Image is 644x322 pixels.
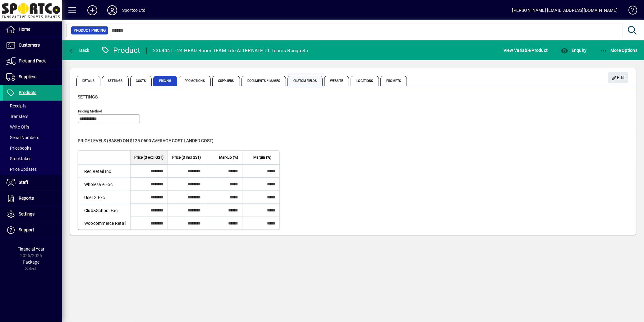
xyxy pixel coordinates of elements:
[179,76,211,86] span: Promotions
[6,146,31,151] span: Pricebooks
[102,76,129,86] span: Settings
[6,167,37,172] span: Price Updates
[502,45,549,56] button: View Variable Product
[351,76,379,86] span: Locations
[608,72,628,83] button: Edit
[19,90,36,95] span: Products
[78,138,214,143] span: Price levels (based on $125.0600 Average cost landed cost)
[153,76,177,86] span: Pricing
[3,132,62,143] a: Serial Numbers
[74,27,106,34] span: Product Pricing
[3,22,62,37] a: Home
[69,48,90,53] span: Back
[3,206,62,222] a: Settings
[19,180,28,185] span: Staff
[598,45,639,56] button: More Options
[62,45,96,56] app-page-header-button: Back
[3,191,62,206] a: Reports
[19,211,34,216] span: Settings
[241,76,286,86] span: Documents / Images
[324,76,349,86] span: Website
[76,76,100,86] span: Details
[172,154,201,161] span: Price ($ incl GST)
[561,48,586,53] span: Enquiry
[6,103,26,108] span: Receipts
[6,114,28,119] span: Transfers
[600,48,638,53] span: More Options
[135,154,164,161] span: Price ($ excl GST)
[6,125,29,129] span: Write Offs
[153,46,309,56] div: 2304441 - 24-HEAD Boom TEAM Lite ALTERNATE L1 Tennis Racquet r
[512,5,618,15] div: [PERSON_NAME] [EMAIL_ADDRESS][DOMAIN_NAME]
[624,1,636,21] a: Knowledge Base
[3,101,62,111] a: Receipts
[254,154,272,161] span: Margin (%)
[78,94,98,99] span: Settings
[3,69,62,85] a: Suppliers
[219,154,238,161] span: Markup (%)
[19,58,46,63] span: Pick and Pack
[67,45,91,56] button: Back
[3,164,62,175] a: Price Updates
[19,74,36,79] span: Suppliers
[78,109,102,113] mat-label: Pricing method
[102,5,122,16] button: Profile
[78,191,130,204] td: User 3 Exc
[19,43,40,48] span: Customers
[23,260,39,265] span: Package
[19,227,34,232] span: Support
[3,111,62,122] a: Transfers
[122,5,145,15] div: Sportco Ltd
[82,5,102,16] button: Add
[78,204,130,217] td: Club&School Exc
[212,76,240,86] span: Suppliers
[287,76,322,86] span: Custom Fields
[130,76,152,86] span: Costs
[3,153,62,164] a: Stocktakes
[19,196,34,201] span: Reports
[612,73,625,83] span: Edit
[18,247,45,252] span: Financial Year
[3,53,62,69] a: Pick and Pack
[101,45,140,55] div: Product
[19,27,30,32] span: Home
[559,45,588,56] button: Enquiry
[380,76,407,86] span: Prompts
[6,135,39,140] span: Serial Numbers
[3,222,62,238] a: Support
[3,175,62,190] a: Staff
[3,38,62,53] a: Customers
[3,143,62,153] a: Pricebooks
[78,217,130,229] td: Woocommerce Retail
[3,122,62,132] a: Write Offs
[78,178,130,191] td: Wholesale Exc
[78,165,130,178] td: Rec Retail Inc
[504,45,548,55] span: View Variable Product
[6,156,31,161] span: Stocktakes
